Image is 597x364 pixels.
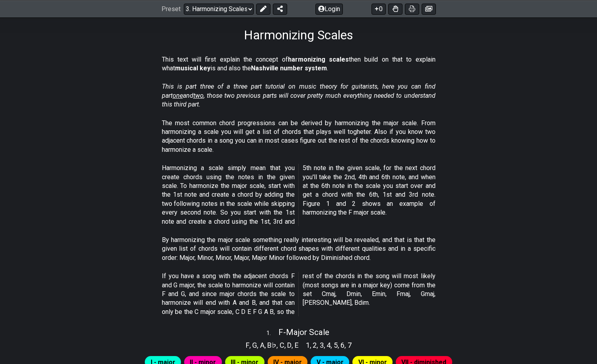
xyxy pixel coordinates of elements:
[242,338,302,351] section: Scale pitch classes
[175,64,210,72] strong: musical key
[327,340,331,350] span: 4
[371,3,386,14] button: 0
[257,340,260,350] span: ,
[320,340,324,350] span: 3
[264,340,268,350] span: ,
[276,340,280,350] span: ,
[306,340,310,350] span: 1
[161,5,181,13] span: Preset
[162,236,436,262] p: By harmonizing the major scale something really interesting will be revealed, and that is that th...
[278,327,329,337] span: F - Major Scale
[288,56,349,63] strong: harmonizing scales
[162,83,436,108] em: This is part three of a three part tutorial on music theory for guitarists, here you can find par...
[260,340,264,350] span: A
[324,340,327,350] span: ,
[315,3,343,14] button: Login
[344,340,348,350] span: ,
[246,340,249,350] span: F
[256,3,270,14] button: Edit Preset
[340,340,344,350] span: 6
[184,3,254,14] select: Preset
[249,340,253,350] span: ,
[348,340,352,350] span: 7
[302,338,355,351] section: Scale pitch classes
[251,64,327,72] strong: Nashville number system
[295,340,299,350] span: E
[162,272,436,316] p: If you have a song with the adjacent chords F and G major, the scale to harmonize will contain F ...
[244,27,353,43] h1: Harmonizing Scales
[162,119,436,155] p: The most common chord progressions can be derived by harmonizing the major scale. From harmonizin...
[173,92,183,99] span: one
[331,340,334,350] span: ,
[284,340,288,350] span: ,
[267,340,276,350] span: B♭
[162,164,436,226] p: Harmonizing a scale simply mean that you create chords using the notes in the given scale. To har...
[287,340,292,350] span: D
[405,3,419,14] button: Print
[162,55,436,73] p: This text will first explain the concept of then build on that to explain what is and also the .
[273,3,287,14] button: Share Preset
[317,340,320,350] span: ,
[252,340,257,350] span: G
[388,3,403,14] button: Toggle Dexterity for all fretkits
[338,340,341,350] span: ,
[334,340,338,350] span: 5
[266,329,278,338] span: 1 .
[292,340,295,350] span: ,
[280,340,284,350] span: C
[193,92,204,99] span: two
[310,340,313,350] span: ,
[422,3,436,14] button: Create image
[313,340,317,350] span: 2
